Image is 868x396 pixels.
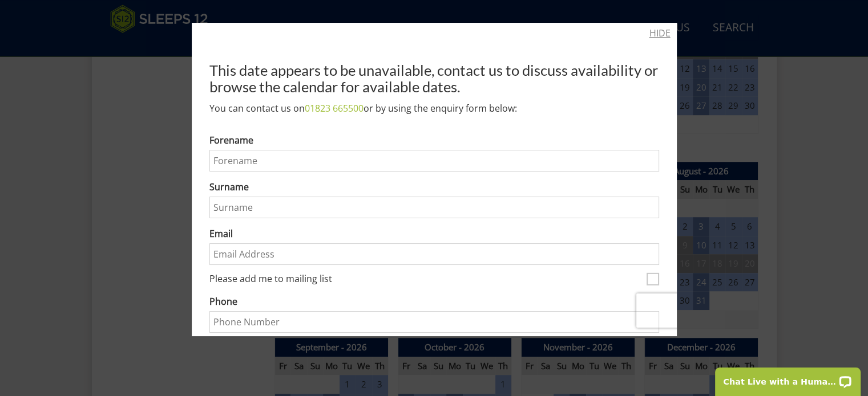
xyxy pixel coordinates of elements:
[209,133,659,147] label: Forename
[209,150,659,172] input: Forename
[649,26,671,40] a: HIDE
[209,227,659,240] label: Email
[209,62,659,94] h2: This date appears to be unavailable, contact us to discuss availability or browse the calendar fo...
[305,102,364,115] a: 01823 665500
[209,273,642,286] label: Please add me to mailing list
[209,197,659,218] input: Surname
[209,101,659,115] p: You can contact us on or by using the enquiry form below:
[209,311,659,333] input: Phone Number
[209,295,659,308] label: Phone
[708,360,868,396] iframe: LiveChat chat widget
[209,243,659,265] input: Email Address
[636,293,782,328] iframe: reCAPTCHA
[209,180,659,194] label: Surname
